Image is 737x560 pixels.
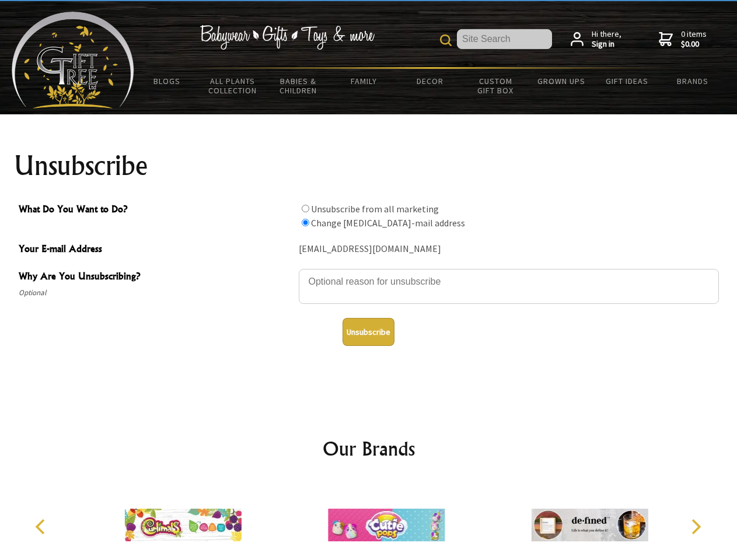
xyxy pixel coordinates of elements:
h1: Unsubscribe [14,152,724,180]
a: Babies & Children [266,69,331,103]
span: Optional [19,286,293,300]
a: Family [331,69,397,93]
button: Next [683,514,708,540]
img: Babyware - Gifts - Toys and more... [12,12,134,108]
span: 0 items [681,29,707,50]
a: Hi there,Sign in [571,29,621,50]
a: BLOGS [134,69,200,93]
span: What Do You Want to Do? [19,202,293,219]
button: Previous [29,514,55,540]
a: 0 items$0.00 [659,29,707,50]
a: Brands [660,69,726,93]
span: Why Are You Unsubscribing? [19,269,293,286]
strong: $0.00 [681,39,707,50]
input: What Do You Want to Do? [302,205,309,212]
label: Change [MEDICAL_DATA]-mail address [311,217,465,229]
span: Your E-mail Address [19,242,293,258]
h2: Our Brands [23,435,714,463]
a: Grown Ups [528,69,594,93]
img: Babywear - Gifts - Toys & more [200,25,375,50]
strong: Sign in [592,39,621,50]
a: Decor [397,69,463,93]
button: Unsubscribe [343,318,394,346]
label: Unsubscribe from all marketing [311,203,439,215]
div: [EMAIL_ADDRESS][DOMAIN_NAME] [299,240,719,258]
img: product search [440,34,452,46]
a: All Plants Collection [200,69,266,103]
a: Custom Gift Box [463,69,529,103]
span: Hi there, [592,29,621,50]
textarea: Why Are You Unsubscribing? [299,269,719,304]
a: Gift Ideas [594,69,660,93]
input: Site Search [457,29,552,49]
input: What Do You Want to Do? [302,219,309,226]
